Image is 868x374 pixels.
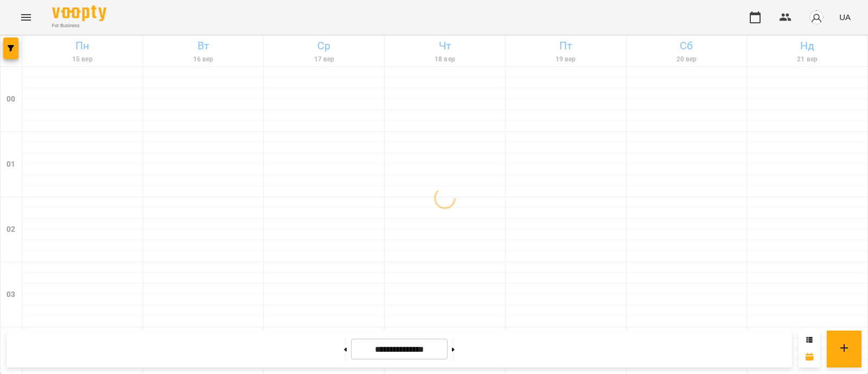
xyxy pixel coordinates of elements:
[835,7,855,27] button: UA
[24,37,141,54] h6: Пн
[52,5,106,21] img: Voopty Logo
[24,54,141,65] h6: 15 вер
[13,4,39,30] button: Menu
[749,37,866,54] h6: Нд
[809,10,824,25] img: avatar_s.png
[145,54,262,65] h6: 16 вер
[52,22,106,29] span: For Business
[7,289,15,301] h6: 03
[507,54,624,65] h6: 19 вер
[386,54,503,65] h6: 18 вер
[265,54,382,65] h6: 17 вер
[507,37,624,54] h6: Пт
[145,37,262,54] h6: Вт
[749,54,866,65] h6: 21 вер
[628,54,745,65] h6: 20 вер
[628,37,745,54] h6: Сб
[7,224,15,236] h6: 02
[7,93,15,105] h6: 00
[839,11,851,23] span: UA
[265,37,382,54] h6: Ср
[386,37,503,54] h6: Чт
[7,159,15,170] h6: 01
